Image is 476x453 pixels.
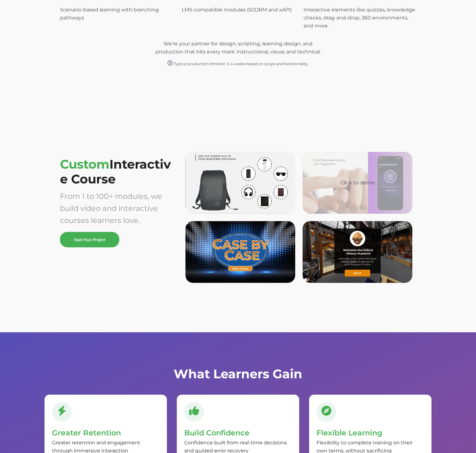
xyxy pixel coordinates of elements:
[317,427,424,439] div: Flexible Learning
[184,427,292,439] div: Build Confidence
[60,232,119,247] a: Start Your Project
[174,366,302,381] span: What Learners Gain
[182,6,294,14] p: LMS-compatible modules (SCORM and xAPI)
[182,152,416,283] ul: Image grid with {{ image_count }} images.
[74,238,105,242] span: Start Your Project
[164,41,312,47] span: We're your partner for design, scripting, learning design, and
[303,152,412,214] button: Click to demo
[308,179,407,187] div: Click to demo
[60,192,162,225] span: From 1 to 100+ modules, we build video and interactive courses learners love.
[60,157,171,187] span: Custom
[60,157,171,187] span: Interactive Course
[60,6,172,22] p: Scenario-based learning with branching pathways
[174,61,309,66] span: Typical production timeline: 2-4 weeks based on scope and functionality.
[52,427,159,439] div: Greater Retention
[155,49,321,55] span: production that hits every mark: instructional, visual, and technical.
